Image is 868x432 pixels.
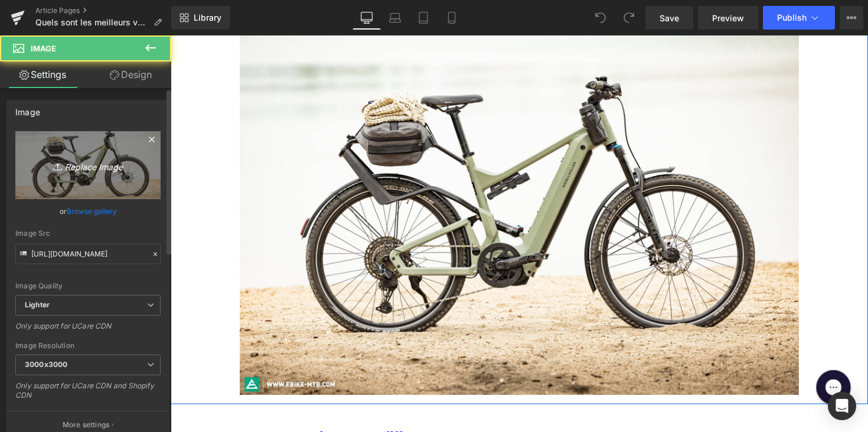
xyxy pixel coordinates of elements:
[15,321,161,339] div: Only support for UCare CDN
[828,392,856,420] div: Open Intercom Messenger
[67,201,117,222] a: Browse gallery
[655,339,703,382] iframe: Gorgias live chat messenger
[617,6,641,30] button: Redo
[15,282,161,290] div: Image Quality
[15,342,161,350] div: Image Resolution
[15,205,161,217] div: or
[15,100,40,117] div: Image
[194,12,221,23] span: Library
[63,420,110,430] p: More settings
[15,229,161,238] div: Image Src
[171,6,230,30] a: New Library
[31,44,56,53] span: Image
[660,12,679,24] span: Save
[381,6,409,30] a: Laptop
[409,6,438,30] a: Tablet
[88,61,174,88] a: Design
[15,381,161,408] div: Only support for UCare CDN and Shopify CDN
[35,6,171,15] a: Article Pages
[41,158,135,173] i: Replace Image
[35,18,149,27] span: Quels sont les meilleurs vélos électriques allemands ?
[698,6,758,30] a: Preview
[763,6,835,30] button: Publish
[777,13,807,22] span: Publish
[712,12,744,24] span: Preview
[353,6,381,30] a: Desktop
[25,360,67,369] b: 3000x3000
[589,6,612,30] button: Undo
[25,300,50,309] b: Lighter
[15,243,161,264] input: Link
[438,6,466,30] a: Mobile
[840,6,863,30] button: More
